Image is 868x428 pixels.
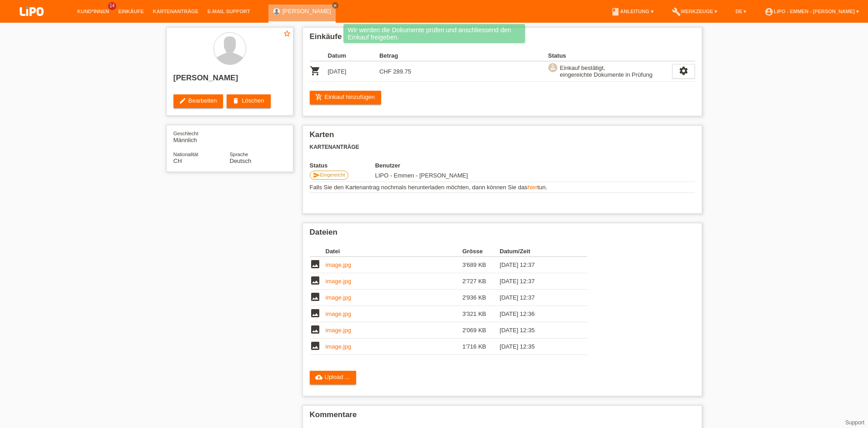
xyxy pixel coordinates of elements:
[313,172,320,179] i: send
[179,97,186,104] i: edit
[315,374,322,381] i: cloud_upload
[379,50,431,61] th: Betrag
[462,257,500,273] td: 3'689 KB
[845,419,864,426] a: Support
[379,61,431,82] td: CHF 289.75
[310,371,357,384] a: cloud_uploadUpload ...
[527,184,537,191] a: hier
[326,343,351,350] a: image.jpg
[73,9,114,14] a: Kund*innen
[557,63,653,79] div: Einkauf bestätigt, eingereichte Dokumente in Prüfung
[174,130,230,143] div: Männlich
[462,322,500,339] td: 2'069 KB
[500,290,574,306] td: [DATE] 12:37
[174,152,198,157] span: Nationalität
[672,7,681,16] i: build
[500,246,574,257] th: Datum/Zeit
[462,246,500,257] th: Grösse
[326,261,351,268] a: image.jpg
[328,61,380,82] td: [DATE]
[611,7,620,16] i: book
[310,182,695,193] td: Falls Sie den Kartenantrag nochmals herunterladen möchten, dann können Sie das tun.
[310,91,382,104] a: add_shopping_cartEinkauf hinzufügen
[462,339,500,355] td: 1'716 KB
[500,273,574,290] td: [DATE] 12:37
[326,278,351,285] a: image.jpg
[174,157,182,164] span: Schweiz
[326,310,351,317] a: image.jpg
[343,24,525,43] div: Wir werden die Dokumente prüfen und anschliessend den Einkauf freigeben.
[332,2,338,9] a: close
[764,7,774,16] i: account_circle
[310,275,321,286] i: image
[462,273,500,290] td: 2'727 KB
[232,97,239,104] i: delete
[310,259,321,270] i: image
[679,66,689,76] i: settings
[462,306,500,322] td: 3'321 KB
[230,157,252,164] span: Deutsch
[310,340,321,351] i: image
[760,9,863,14] a: account_circleLIPO - Emmen - [PERSON_NAME] ▾
[606,9,658,14] a: bookAnleitung ▾
[667,9,722,14] a: buildWerkzeuge ▾
[9,19,55,25] a: LIPO pay
[108,2,116,10] span: 14
[174,74,286,87] h2: [PERSON_NAME]
[230,152,248,157] span: Sprache
[310,65,321,76] i: POSP00028175
[320,172,345,177] span: Eingereicht
[548,50,672,61] th: Status
[326,327,351,334] a: image.jpg
[326,246,462,257] th: Datei
[500,322,574,339] td: [DATE] 12:35
[315,93,322,101] i: add_shopping_cart
[310,308,321,319] i: image
[326,294,351,301] a: image.jpg
[310,162,375,169] th: Status
[310,410,695,424] h2: Kommentare
[500,306,574,322] td: [DATE] 12:36
[203,9,255,14] a: E-Mail Support
[283,8,331,15] a: [PERSON_NAME]
[550,64,556,70] i: approval
[310,130,695,144] h2: Karten
[375,172,468,179] span: 01.10.2025
[462,290,500,306] td: 2'936 KB
[500,257,574,273] td: [DATE] 12:37
[731,9,751,14] a: DE ▾
[174,94,223,108] a: editBearbeiten
[375,162,529,169] th: Benutzer
[174,131,198,136] span: Geschlecht
[310,144,695,151] h3: Kartenanträge
[328,50,380,61] th: Datum
[310,324,321,335] i: image
[310,228,695,241] h2: Dateien
[310,291,321,302] i: image
[227,94,270,108] a: deleteLöschen
[500,339,574,355] td: [DATE] 12:35
[149,9,203,14] a: Kartenanträge
[333,3,337,8] i: close
[114,9,148,14] a: Einkäufe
